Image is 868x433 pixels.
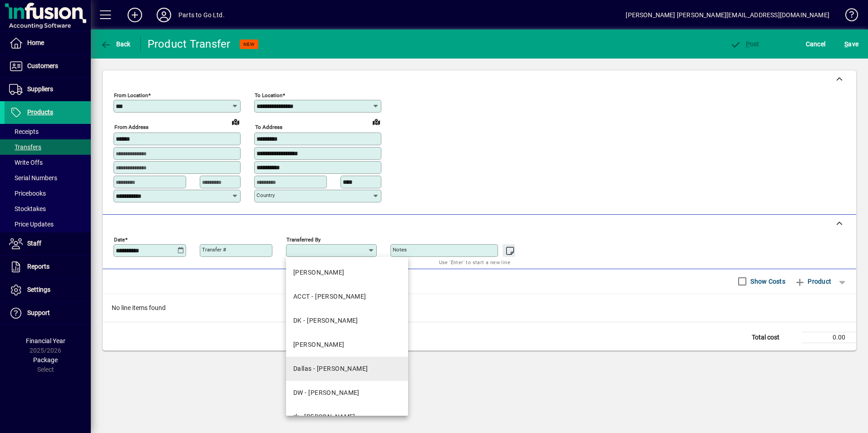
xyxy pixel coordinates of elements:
mat-label: From location [114,92,148,98]
a: Transfers [5,139,91,155]
mat-label: Country [256,192,275,198]
span: Staff [27,240,41,247]
a: Stocktakes [5,201,91,216]
span: Product [794,274,831,289]
mat-option: LD - Laurie Dawes [286,333,408,357]
span: P [746,40,750,48]
span: Pricebooks [9,190,46,197]
span: ost [730,40,759,48]
a: View on map [228,114,243,129]
a: Suppliers [5,78,91,101]
a: Reports [5,256,91,278]
mat-label: Transferred by [286,236,321,242]
a: Pricebooks [5,186,91,201]
span: NEW [243,41,255,47]
span: Receipts [9,128,39,135]
a: Serial Numbers [5,170,91,186]
a: Receipts [5,124,91,139]
span: ave [844,37,858,51]
a: Price Updates [5,216,91,232]
span: Cancel [806,37,826,51]
div: No line items found [103,294,856,322]
a: Home [5,32,91,54]
mat-label: Transfer # [202,246,226,253]
a: Staff [5,232,91,255]
div: rk - [PERSON_NAME] [293,412,355,422]
div: Product Transfer [148,37,231,51]
div: [PERSON_NAME] [293,268,345,277]
span: Customers [27,62,58,69]
span: Suppliers [27,85,53,93]
button: Cancel [804,36,828,52]
a: Support [5,302,91,325]
div: DW - [PERSON_NAME] [293,388,360,398]
span: Transfers [9,143,41,151]
div: Parts to Go Ltd. [178,8,225,22]
span: Price Updates [9,221,54,228]
a: Knowledge Base [838,2,857,31]
button: Product [790,273,836,290]
button: Post [728,36,762,52]
mat-option: ACCT - David Wynne [286,285,408,309]
div: DK - [PERSON_NAME] [293,316,358,325]
a: Write Offs [5,155,91,170]
button: Add [120,7,149,23]
mat-option: DK - Dharmendra Kumar [286,309,408,333]
span: S [844,40,848,48]
mat-option: Dallas - Dallas Iosefo [286,357,408,381]
label: Show Costs [749,277,785,286]
span: Home [27,39,44,46]
mat-label: Date [114,236,125,242]
span: Settings [27,286,50,293]
mat-option: DW - Dave Wheatley [286,381,408,405]
app-page-header-button: Back [91,36,141,52]
mat-option: DAVE - Dave Keogan [286,261,408,285]
span: Write Offs [9,159,43,166]
span: Package [33,356,58,364]
td: Total cost [747,332,802,343]
mat-hint: Use 'Enter' to start a new line [439,257,510,267]
button: Profile [149,7,178,23]
a: Settings [5,279,91,301]
td: 0.00 [802,332,856,343]
a: View on map [369,114,384,129]
mat-label: Notes [393,246,407,253]
div: Dallas - [PERSON_NAME] [293,364,368,374]
span: Stocktakes [9,205,46,212]
button: Save [842,36,861,52]
span: Financial Year [26,337,65,344]
div: [PERSON_NAME] [293,340,345,349]
a: Customers [5,55,91,78]
mat-option: rk - Rajat Kapoor [286,405,408,429]
span: Support [27,309,50,316]
span: Back [100,40,131,48]
span: Products [27,108,53,116]
button: Back [98,36,133,52]
div: [PERSON_NAME] [PERSON_NAME][EMAIL_ADDRESS][DOMAIN_NAME] [626,8,829,22]
span: Reports [27,263,49,270]
div: ACCT - [PERSON_NAME] [293,292,366,301]
span: Serial Numbers [9,174,57,182]
mat-label: To location [255,92,282,98]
